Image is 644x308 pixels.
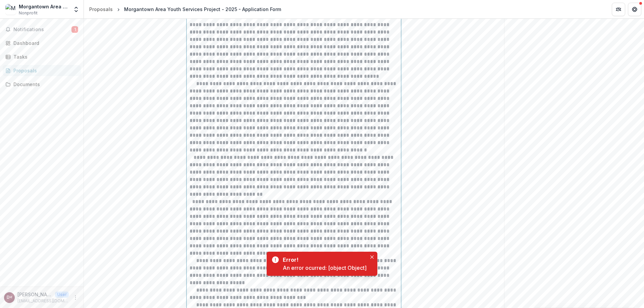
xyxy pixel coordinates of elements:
[71,3,81,16] button: Open entity switcher
[3,24,81,35] button: Notifications1
[55,292,69,298] p: User
[628,3,641,16] button: Get Help
[283,256,364,264] div: Error!
[17,291,52,298] p: [PERSON_NAME] <[EMAIL_ADDRESS][DOMAIN_NAME]>
[19,3,69,10] div: Morgantown Area Youth Services Project
[13,67,75,74] div: Proposals
[13,81,75,88] div: Documents
[87,4,115,14] a: Proposals
[13,40,75,47] div: Dashboard
[368,253,376,261] button: Close
[5,4,16,15] img: Morgantown Area Youth Services Project
[3,65,81,76] a: Proposals
[13,27,71,33] span: Notifications
[7,295,12,300] div: Danny Trejo <maysp160@gmail.com>
[71,26,78,33] span: 1
[71,294,79,302] button: More
[87,4,284,14] nav: breadcrumb
[3,79,81,90] a: Documents
[3,51,81,62] a: Tasks
[612,3,625,16] button: Partners
[89,6,113,13] div: Proposals
[19,10,38,16] span: Nonprofit
[283,264,367,272] div: An error ocurred: [object Object]
[3,38,81,49] a: Dashboard
[17,298,69,304] p: [EMAIL_ADDRESS][DOMAIN_NAME]
[13,53,75,60] div: Tasks
[124,6,281,13] div: Morgantown Area Youth Services Project - 2025 - Application Form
